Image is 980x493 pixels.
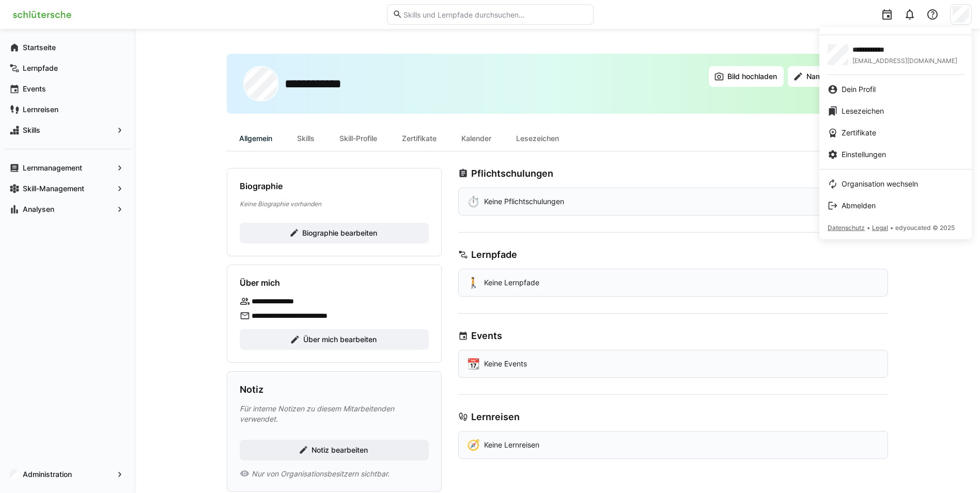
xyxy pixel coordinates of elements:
[842,128,876,138] span: Zertifikate
[872,224,888,232] span: Legal
[852,57,957,65] span: [EMAIL_ADDRESS][DOMAIN_NAME]
[842,179,918,189] span: Organisation wechseln
[867,224,870,232] span: •
[890,224,893,232] span: •
[895,224,955,232] span: edyoucated © 2025
[842,201,876,211] span: Abmelden
[842,106,884,116] span: Lesezeichen
[828,224,865,232] span: Datenschutz
[842,84,876,95] span: Dein Profil
[842,149,886,160] span: Einstellungen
